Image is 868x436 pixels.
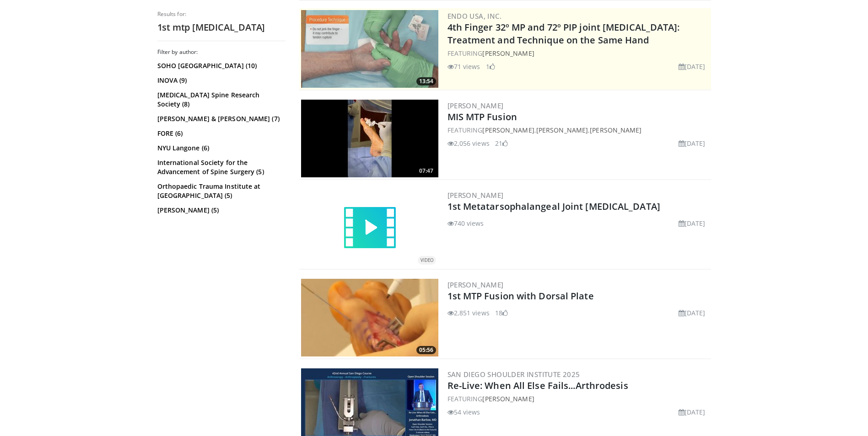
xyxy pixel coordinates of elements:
div: FEATURING [447,48,709,58]
small: VIDEO [421,257,433,263]
img: df76da42-88e9-456c-9474-e630a7cc5d98.300x170_q85_crop-smart_upscale.jpg [301,10,438,88]
li: [DATE] [679,407,706,417]
li: 21 [495,138,508,148]
a: [PERSON_NAME] (5) [157,206,283,215]
a: [PERSON_NAME] [447,280,504,289]
a: [MEDICAL_DATA] Spine Research Society (8) [157,90,283,109]
a: 1st MTP Fusion with Dorsal Plate [447,290,594,302]
span: 13:54 [416,77,436,85]
a: MIS MTP Fusion [447,111,517,123]
li: 2,056 views [447,138,490,148]
a: [PERSON_NAME] [482,49,534,58]
li: 2,851 views [447,308,490,318]
li: 740 views [447,218,484,228]
li: [DATE] [679,218,706,228]
a: Endo USA, Inc. [447,11,502,21]
a: 13:54 [301,10,438,88]
a: [PERSON_NAME] & [PERSON_NAME] (7) [157,114,283,123]
a: Re-Live: When All Else Fails...Arthrodesis [447,379,628,392]
a: 05:56 [301,279,438,356]
li: [DATE] [679,138,706,148]
li: 71 views [447,62,480,71]
li: 54 views [447,407,480,417]
li: [DATE] [679,62,706,71]
span: 07:47 [416,167,436,175]
img: c1af50c6-309d-44f7-b6fe-e114dbe1d961.300x170_q85_crop-smart_upscale.jpg [301,100,438,177]
span: 05:56 [416,346,436,354]
img: video.svg [342,201,397,255]
a: SOHO [GEOGRAPHIC_DATA] (10) [157,61,283,70]
img: 8237570a-9f2f-4d8a-b2df-4e6e9e9c7de6.300x170_q85_crop-smart_upscale.jpg [301,279,438,356]
a: FORE (6) [157,129,283,138]
li: [DATE] [679,308,706,318]
li: 18 [495,308,508,318]
a: 1st Metatarsophalangeal Joint [MEDICAL_DATA] [447,200,660,213]
a: 4th Finger 32º MP and 72º PIP joint [MEDICAL_DATA]: Treatment and Technique on the Same Hand [447,21,680,46]
div: FEATURING , , [447,125,709,135]
a: [PERSON_NAME] [447,101,504,110]
a: International Society for the Advancement of Spine Surgery (5) [157,158,283,176]
div: FEATURING [447,394,709,404]
a: [PERSON_NAME] [447,191,504,200]
p: Results for: [157,11,286,18]
a: San Diego Shoulder Institute 2025 [447,370,580,379]
a: [PERSON_NAME] [482,126,534,134]
a: VIDEO [301,201,438,255]
h2: 1st mtp [MEDICAL_DATA] [157,21,286,33]
a: Orthopaedic Trauma Institute at [GEOGRAPHIC_DATA] (5) [157,182,283,200]
a: INOVA (9) [157,76,283,85]
a: NYU Langone (6) [157,144,283,153]
li: 1 [486,62,495,71]
a: [PERSON_NAME] [482,394,534,403]
a: 07:47 [301,100,438,177]
a: [PERSON_NAME] [536,126,588,134]
a: [PERSON_NAME] [590,126,642,134]
h3: Filter by author: [157,48,286,56]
